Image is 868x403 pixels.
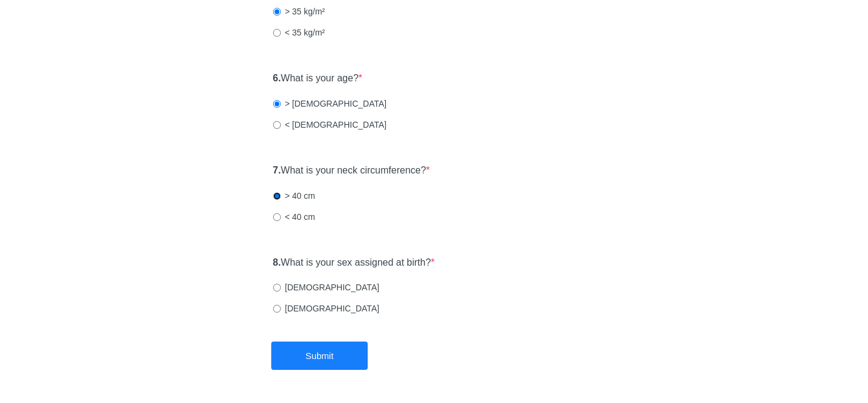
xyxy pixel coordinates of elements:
strong: 6. [273,73,281,83]
strong: 8. [273,257,281,267]
input: > [DEMOGRAPHIC_DATA] [273,100,281,108]
label: What is your age? [273,72,363,86]
label: < 40 cm [273,211,315,223]
label: < [DEMOGRAPHIC_DATA] [273,119,387,131]
label: What is your neck circumference? [273,164,430,178]
input: > 40 cm [273,192,281,200]
label: [DEMOGRAPHIC_DATA] [273,302,380,314]
button: Submit [271,342,368,370]
input: < 35 kg/m² [273,29,281,37]
label: < 35 kg/m² [273,27,325,39]
input: < [DEMOGRAPHIC_DATA] [273,121,281,129]
label: > 35 kg/m² [273,5,325,17]
label: What is your sex assigned at birth? [273,256,435,270]
input: [DEMOGRAPHIC_DATA] [273,284,281,292]
input: < 40 cm [273,213,281,221]
label: > [DEMOGRAPHIC_DATA] [273,98,387,110]
input: [DEMOGRAPHIC_DATA] [273,305,281,313]
label: [DEMOGRAPHIC_DATA] [273,281,380,293]
strong: 7. [273,165,281,175]
label: > 40 cm [273,190,315,202]
input: > 35 kg/m² [273,8,281,16]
